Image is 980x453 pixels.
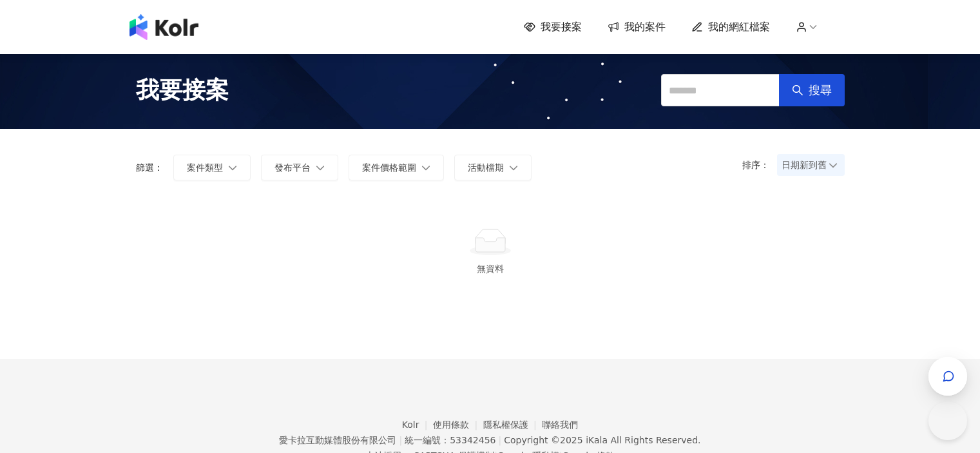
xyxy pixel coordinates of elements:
a: Kolr [402,419,433,430]
span: search [792,84,803,96]
a: 隱私權保護 [483,419,543,430]
button: 搜尋 [779,74,845,106]
span: 我要接案 [541,20,582,34]
button: 發布平台 [261,155,338,180]
a: 我的網紅檔案 [691,20,770,34]
span: 我的網紅檔案 [708,20,770,34]
button: 活動檔期 [454,155,532,180]
a: 我的案件 [608,20,666,34]
iframe: Help Scout Beacon - Open [928,401,967,440]
span: 我的案件 [624,20,666,34]
div: Copyright © 2025 All Rights Reserved. [504,435,700,445]
span: 發布平台 [274,162,311,173]
p: 排序： [742,160,777,170]
button: 案件類型 [173,155,251,180]
div: 愛卡拉互動媒體股份有限公司 [279,435,396,445]
div: 統一編號：53342456 [405,435,495,445]
p: 篩選： [136,162,163,173]
span: 活動檔期 [468,162,504,173]
span: 日期新到舊 [782,155,840,175]
span: 我要接案 [136,74,229,106]
span: | [399,435,402,445]
a: 聯絡我們 [542,419,578,430]
span: | [498,435,501,445]
span: 搜尋 [809,83,832,97]
div: 無資料 [151,262,829,276]
span: 案件類型 [187,162,223,173]
span: 案件價格範圍 [362,162,416,173]
button: 案件價格範圍 [349,155,444,180]
a: 使用條款 [433,419,483,430]
a: 我要接案 [524,20,582,34]
img: logo [130,14,198,40]
a: iKala [586,435,608,445]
